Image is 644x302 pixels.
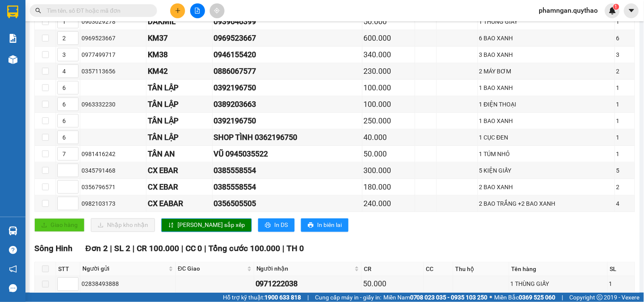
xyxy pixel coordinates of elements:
div: CX EBAR [148,165,211,176]
div: 0969523667 [214,32,361,44]
button: printerIn DS [258,218,295,232]
span: aim [214,8,220,14]
div: 6 BAO XANH [479,34,614,43]
div: 0969523667 [82,34,145,43]
span: Cung cấp máy in - giấy in: [315,293,381,302]
sup: 1 [613,4,619,10]
div: TÂN LẬP [148,82,211,94]
span: notification [9,265,17,273]
th: Tên hàng [509,262,608,276]
div: 0946155420 [214,49,361,61]
div: 300.000 [364,165,414,176]
span: | [110,244,112,254]
button: caret-down [624,3,639,18]
div: SHOP TÌNH 0362196750 [214,131,361,143]
img: warehouse-icon [8,55,17,64]
span: message [9,284,17,292]
span: SL 2 [114,244,130,254]
div: 0963332230 [82,100,145,109]
button: printerIn biên lai [301,218,349,232]
div: 1 THÙNG GIẤY [479,17,614,26]
div: DAKMIL [148,16,211,28]
span: phamngan.quythao [532,5,605,16]
div: 0939646399 [214,16,361,28]
div: 1 BAO XANH [479,83,614,92]
span: ĐC Giao [178,264,245,274]
button: downloadNhập kho nhận [91,218,155,232]
span: In biên lai [317,221,342,230]
span: question-circle [9,246,17,254]
div: 0971222038 [256,278,360,290]
span: caret-down [628,7,636,14]
th: CR [362,262,424,276]
span: CR 100.000 [137,244,179,254]
input: Tìm tên, số ĐT hoặc mã đơn [47,6,147,15]
div: 50.000 [364,148,414,160]
div: 6 [616,34,633,43]
span: sort-ascending [168,222,174,229]
div: TÂN AN [148,148,211,160]
div: 5 [616,166,633,175]
div: KM37 [148,32,211,44]
div: 0356796571 [82,182,145,192]
div: 250.000 [364,115,414,127]
div: 2 MÁY BƠM [479,67,614,76]
div: 2 [616,67,633,76]
button: plus [170,3,185,18]
div: 180.000 [364,181,414,193]
div: 0345791468 [82,166,145,175]
span: | [132,244,135,254]
span: In DS [274,221,288,230]
div: 600.000 [364,32,414,44]
span: | [307,293,309,302]
span: printer [308,222,314,229]
img: solution-icon [8,34,17,43]
span: search [35,8,41,14]
div: 50.000 [363,278,422,290]
span: | [205,244,207,254]
div: 0392196750 [214,82,361,94]
th: SL [608,262,635,276]
span: ⚪️ [490,296,492,299]
div: 1 [616,83,633,92]
div: 1 [616,17,633,26]
strong: 1900 633 818 [264,294,301,301]
span: | [181,244,183,254]
span: Miền Nam [383,293,488,302]
button: aim [210,3,225,18]
span: | [562,293,563,302]
div: 340.000 [364,49,414,61]
div: 2 [616,182,633,192]
div: 50.000 [364,16,414,28]
div: 1 BAO XANH [479,116,614,126]
div: 1 [609,280,633,289]
div: 100.000 [364,98,414,110]
div: 3 BAO XANH [479,50,614,59]
div: 1 THÙNG GIẤY [511,280,606,289]
span: | [283,244,285,254]
div: 4 [616,199,633,208]
span: Đơn 2 [85,244,108,254]
div: CX EABAR [148,198,211,210]
div: 0981416242 [82,149,145,159]
div: 1 [616,133,633,142]
th: CC [424,262,453,276]
div: 0392196750 [214,115,361,127]
span: CC 0 [186,244,202,254]
div: 40.000 [364,131,414,143]
th: Thu hộ [453,262,510,276]
div: 0389203663 [214,98,361,110]
strong: 0369 525 060 [519,294,556,301]
button: sort-ascending[PERSON_NAME] sắp xếp [161,218,252,232]
span: TH 0 [287,244,304,254]
div: 1 [616,116,633,126]
div: 1 [616,149,633,159]
div: 1 [616,100,633,109]
div: 0977499717 [82,50,145,59]
div: 5 KIỆN GIẤY [479,166,614,175]
span: file-add [194,8,200,14]
div: KM38 [148,49,211,61]
div: 0385558554 [214,165,361,176]
div: 0886067577 [214,65,361,77]
div: 240.000 [364,198,414,210]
